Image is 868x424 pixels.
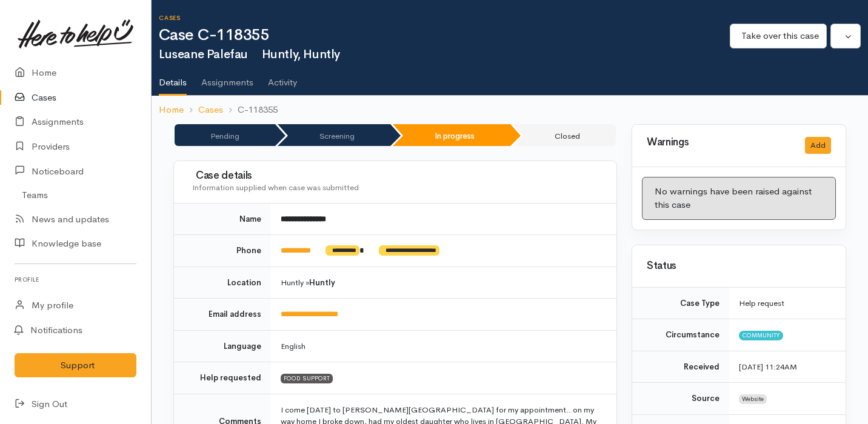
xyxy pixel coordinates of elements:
a: Details [159,61,187,96]
td: Source [632,383,729,415]
td: English [271,330,616,362]
a: Cases [198,103,223,117]
a: Assignments [201,61,253,95]
li: C-118355 [223,103,278,117]
td: Name [174,204,271,235]
span: Website [739,394,767,404]
button: Take over this case [730,24,827,48]
button: Support [15,353,136,378]
td: Received [632,351,729,383]
h3: Warnings [647,137,790,148]
button: Add [805,137,831,154]
td: Help request [729,288,846,319]
h6: Cases [159,15,730,21]
h6: Profile [15,271,136,288]
span: Community [739,331,783,340]
h3: Status [647,260,831,272]
nav: breadcrumb [152,96,868,124]
li: Pending [175,124,275,146]
time: [DATE] 11:24AM [739,362,797,372]
span: FOOD SUPPORT [281,374,333,383]
span: Huntly, Huntly [255,47,340,62]
li: In progress [393,124,510,146]
td: Case Type [632,288,729,319]
a: Home [159,103,184,117]
td: Help requested [174,362,271,394]
b: Huntly [309,277,335,288]
a: Activity [268,61,297,95]
h2: Luseane Palefau [159,48,730,61]
h3: Case details [192,170,602,182]
div: No warnings have been raised against this case [642,177,836,220]
td: Phone [174,235,271,267]
h1: Case C-118355 [159,27,730,44]
div: Information supplied when case was submitted [192,182,602,194]
td: Language [174,330,271,362]
td: Email address [174,299,271,331]
td: Circumstance [632,319,729,351]
span: Huntly » [281,277,335,288]
li: Closed [513,124,616,146]
td: Location [174,267,271,299]
li: Screening [278,124,390,146]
